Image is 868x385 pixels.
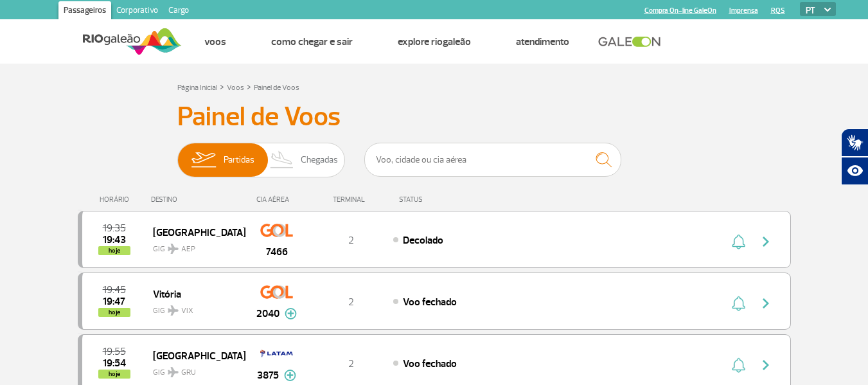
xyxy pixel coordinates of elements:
div: DESTINO [151,195,245,204]
img: slider-embarque [183,143,224,177]
span: GIG [153,237,235,255]
span: 2025-09-24 19:54:07 [103,359,126,368]
img: slider-desembarque [263,143,301,177]
span: GIG [153,298,235,317]
span: [GEOGRAPHIC_DATA] [153,224,235,240]
a: Página Inicial [177,83,217,93]
span: GIG [153,360,235,379]
a: > [247,79,251,94]
span: hoje [98,370,130,379]
img: mais-info-painel-voo.svg [284,370,296,381]
a: Atendimento [516,35,569,48]
div: TERMINAL [309,195,393,204]
div: CIA AÉREA [245,195,309,204]
span: 2025-09-24 19:47:21 [103,297,125,306]
img: destiny_airplane.svg [168,367,179,377]
a: Explore RIOgaleão [398,35,471,48]
span: 2025-09-24 19:35:00 [103,224,126,233]
span: hoje [98,246,130,255]
a: RQS [771,6,785,15]
img: destiny_airplane.svg [168,305,179,316]
span: AEP [181,244,195,255]
span: Voo fechado [403,296,457,309]
img: seta-direita-painel-voo.svg [758,234,774,249]
img: seta-direita-painel-voo.svg [758,296,774,311]
a: Compra On-line GaleOn [644,6,716,15]
button: Abrir tradutor de língua de sinais. [841,129,868,157]
span: 7466 [266,244,288,260]
span: 2 [348,234,354,247]
a: Painel de Voos [254,83,299,93]
button: Abrir recursos assistivos. [841,157,868,185]
a: Voos [204,35,226,48]
span: GRU [181,367,196,379]
a: Voos [227,83,244,93]
a: Como chegar e sair [271,35,353,48]
img: destiny_airplane.svg [168,244,179,254]
img: seta-direita-painel-voo.svg [758,357,774,373]
div: Plugin de acessibilidade da Hand Talk. [841,129,868,185]
div: STATUS [393,195,497,204]
span: 3875 [257,368,279,383]
a: Cargo [163,1,194,22]
span: 2025-09-24 19:43:54 [103,235,126,244]
span: 2025-09-24 19:45:00 [103,285,126,294]
a: Imprensa [729,6,758,15]
div: HORÁRIO [82,195,152,204]
a: Passageiros [58,1,111,22]
img: sino-painel-voo.svg [732,234,745,249]
span: Decolado [403,234,443,247]
span: hoje [98,308,130,317]
span: Voo fechado [403,357,457,370]
span: Vitória [153,285,235,302]
span: VIX [181,305,193,317]
img: mais-info-painel-voo.svg [285,308,297,319]
img: sino-painel-voo.svg [732,357,745,373]
span: Partidas [224,143,254,177]
span: 2 [348,357,354,370]
span: 2025-09-24 19:55:00 [103,347,126,356]
span: [GEOGRAPHIC_DATA] [153,347,235,364]
input: Voo, cidade ou cia aérea [364,143,621,177]
span: Chegadas [301,143,338,177]
img: sino-painel-voo.svg [732,296,745,311]
span: 2 [348,296,354,309]
h3: Painel de Voos [177,101,691,133]
a: Corporativo [111,1,163,22]
a: > [220,79,224,94]
span: 2040 [256,306,279,321]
